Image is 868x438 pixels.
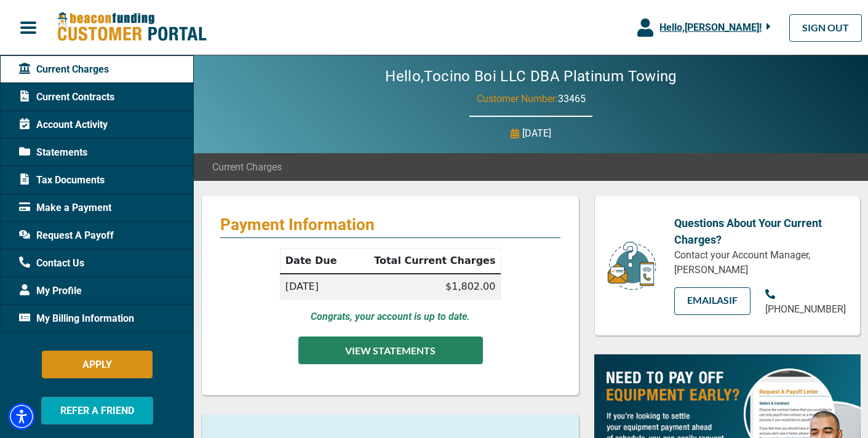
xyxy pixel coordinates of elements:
[558,93,586,105] span: 33465
[19,62,109,77] span: Current Charges
[19,90,114,105] span: Current Contracts
[765,287,846,317] a: [PHONE_NUMBER]
[348,68,713,86] h2: Hello, Tocino Boi LLC DBA Platinum Towing
[19,201,111,215] span: Make a Payment
[19,145,87,160] span: Statements
[280,249,350,274] th: Date Due
[19,173,105,188] span: Tax Documents
[789,14,862,42] a: SIGN OUT
[298,336,483,364] button: VIEW STATEMENTS
[351,274,501,300] td: $1,802.00
[674,287,751,315] a: EMAILAsif
[522,126,551,141] p: [DATE]
[765,303,846,315] span: [PHONE_NUMBER]
[220,215,560,234] p: Payment Information
[41,397,153,424] button: REFER A FRIEND
[19,284,82,298] span: My Profile
[19,228,114,243] span: Request A Payoff
[19,117,108,132] span: Account Activity
[659,22,762,33] span: Hello, [PERSON_NAME] !
[19,311,134,326] span: My Billing Information
[674,215,842,248] p: Questions About Your Current Charges?
[674,248,842,277] p: Contact your Account Manager, [PERSON_NAME]
[311,309,470,324] p: Congrats, your account is up to date.
[280,274,350,300] td: [DATE]
[212,160,282,175] span: Current Charges
[477,93,558,105] span: Customer Number:
[57,12,207,43] img: Beacon Funding Customer Portal Logo
[351,249,501,274] th: Total Current Charges
[19,256,84,271] span: Contact Us
[604,241,659,292] img: customer-service.png
[42,351,153,378] button: APPLY
[8,403,35,430] div: Accessibility Menu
